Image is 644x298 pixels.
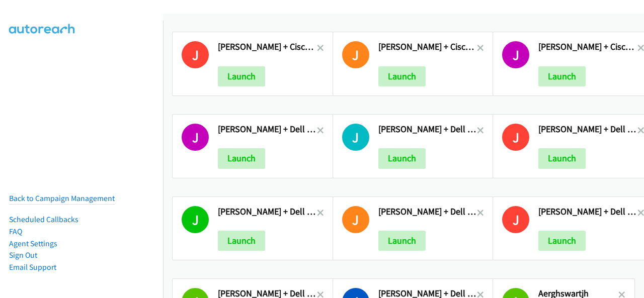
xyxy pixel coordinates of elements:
[9,239,57,248] a: Agent Settings
[378,124,477,135] h2: [PERSON_NAME] + Dell Fy26 Q3 Sb Csg A Ujkhfikhfy
[342,206,369,233] h1: J
[182,124,209,151] h1: J
[182,41,209,68] h1: J
[538,66,586,86] button: Launch
[218,124,317,135] h2: [PERSON_NAME] + Dell Fy26 Q3 Sb Csg Au;Klm[Lkm'lm'l;
[378,41,477,53] h2: [PERSON_NAME] + Cisco Q1 Fy26 Apjc An Zijniujbn
[378,231,426,251] button: Launch
[218,206,317,218] h2: [PERSON_NAME] + Dell Fy26 Q3 Sb Csg A Uojnon
[538,206,637,218] h2: [PERSON_NAME] + Dell Fy26 Q3 Sb Csg A Usmjsjhgm
[9,262,56,272] a: Email Support
[538,41,637,53] h2: [PERSON_NAME] + Cisco Q1 Fy26 Apjc An Zsfghs
[182,206,209,233] h1: J
[9,250,37,260] a: Sign Out
[9,215,78,224] a: Scheduled Callbacks
[378,66,426,86] button: Launch
[502,206,529,233] h1: J
[342,41,369,68] h1: J
[502,124,529,151] h1: J
[342,124,369,151] h1: J
[502,41,529,68] h1: J
[218,231,265,251] button: Launch
[218,66,265,86] button: Launch
[538,231,586,251] button: Launch
[9,193,115,203] a: Back to Campaign Management
[9,227,22,236] a: FAQ
[218,41,317,53] h2: [PERSON_NAME] + Cisco Q1 Fy26 Apjc [PERSON_NAME]
[538,124,637,135] h2: [PERSON_NAME] + Dell Fy26 Q3 Sb Csg A Ukirth Erg
[538,148,586,168] button: Launch
[378,148,426,168] button: Launch
[378,206,477,218] h2: [PERSON_NAME] + Dell Fy26 Q3 Sb Csg A Urazghk
[218,148,265,168] button: Launch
